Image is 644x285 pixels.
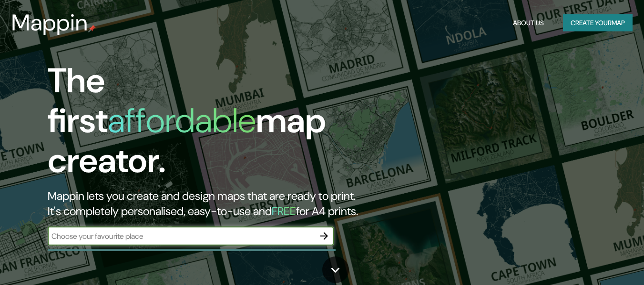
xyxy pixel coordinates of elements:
button: Create yourmap [563,14,633,32]
h3: Mappin [11,10,88,36]
img: mappin-pin [88,25,96,32]
input: Choose your favourite place [48,231,315,242]
h1: affordable [108,98,256,143]
h5: FREE [272,204,296,218]
h1: The first map creator. [48,61,370,188]
h2: Mappin lets you create and design maps that are ready to print. It's completely personalised, eas... [48,188,370,219]
button: About Us [509,14,548,32]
